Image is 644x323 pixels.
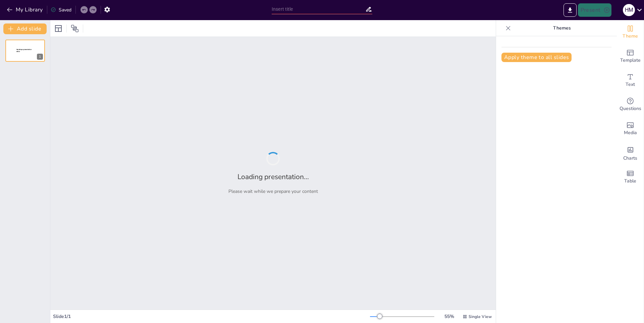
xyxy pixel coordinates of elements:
button: Export to PowerPoint [563,3,577,17]
span: Theme [623,33,638,40]
span: Table [624,177,636,185]
span: Media [624,129,637,137]
span: Questions [620,105,641,112]
button: Add slide [3,23,47,34]
div: 1 [37,54,43,60]
div: Slide 1 / 1 [53,313,370,320]
div: 1 [5,40,45,62]
p: Themes [514,20,610,36]
div: Get real-time input from your audience [617,93,644,117]
div: Layout [53,23,64,34]
div: Saved [51,7,71,13]
div: Add charts and graphs [617,141,644,165]
div: 55 % [441,313,457,320]
button: H M [623,3,635,17]
div: Change the overall theme [617,20,644,44]
button: My Library [5,4,46,15]
div: Add images, graphics, shapes or video [617,117,644,141]
span: Position [71,24,79,33]
div: Add text boxes [617,68,644,93]
input: Insert title [272,4,365,14]
span: Single View [469,314,492,319]
h2: Loading presentation... [237,172,309,181]
div: Add a table [617,165,644,189]
div: H M [623,4,635,16]
span: Charts [623,155,637,162]
button: Apply theme to all slides [501,53,572,62]
span: Template [620,57,641,64]
button: Present [578,3,611,17]
div: Add ready made slides [617,44,644,68]
span: Sendsteps presentation editor [16,49,32,52]
span: Text [626,81,635,88]
p: Please wait while we prepare your content [228,188,318,195]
